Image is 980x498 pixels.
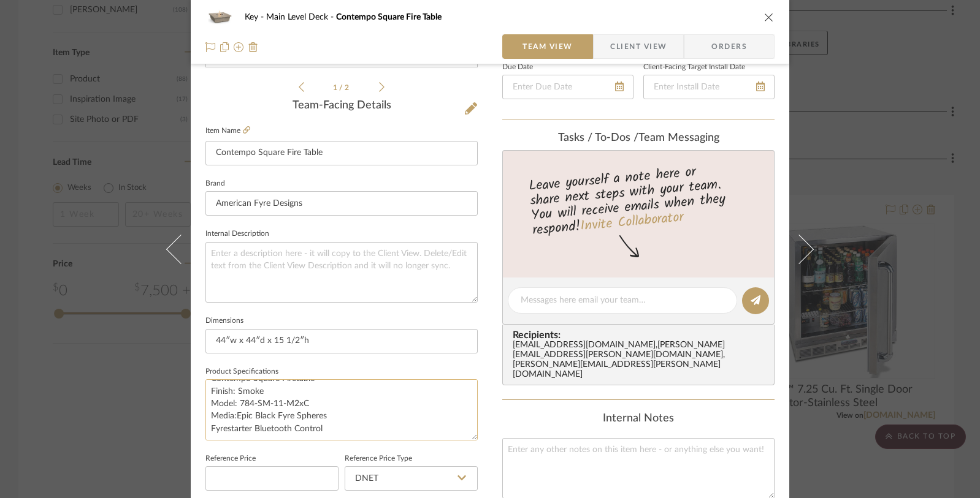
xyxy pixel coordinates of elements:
span: Client View [610,34,667,59]
label: Due Date [502,64,533,70]
span: Orders [698,34,760,59]
span: Main Level Deck [266,13,336,21]
div: team Messaging [502,132,775,145]
span: Team View [523,34,573,59]
div: Leave yourself a note here or share next steps with your team. You will receive emails when they ... [501,159,776,241]
div: Team-Facing Details [205,99,478,113]
input: Enter Brand [205,191,478,216]
div: Internal Notes [502,412,775,426]
span: 2 [345,84,351,91]
div: [EMAIL_ADDRESS][DOMAIN_NAME] , [PERSON_NAME][EMAIL_ADDRESS][PERSON_NAME][DOMAIN_NAME] , [PERSON_N... [513,341,769,380]
img: b4182471-891f-4c4e-bed1-462b75be1568_48x40.jpg [205,5,235,29]
span: Recipients: [513,330,769,341]
label: Reference Price [205,456,256,462]
span: Tasks / To-Dos / [558,132,638,143]
span: Key [245,13,266,21]
label: Reference Price Type [345,456,412,462]
label: Brand [205,181,225,187]
label: Dimensions [205,318,243,324]
span: / [339,84,345,91]
input: Enter Due Date [502,75,634,99]
a: Invite Collaborator [580,207,684,238]
label: Item Name [205,126,250,136]
img: Remove from project [248,42,258,52]
label: Client-Facing Target Install Date [643,64,745,70]
span: Contempo Square Fire Table [336,13,442,21]
button: close [764,12,775,23]
label: Product Specifications [205,369,278,375]
input: Enter the dimensions of this item [205,329,478,353]
input: Enter Install Date [643,75,775,99]
span: 1 [333,84,339,91]
input: Enter Item Name [205,141,478,165]
label: Internal Description [205,231,269,237]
